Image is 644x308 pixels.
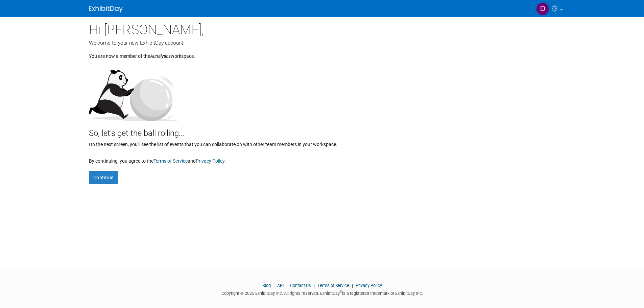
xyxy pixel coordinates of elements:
[290,283,311,288] a: Contact Us
[356,283,382,288] a: Privacy Policy
[340,290,342,294] sup: ®
[89,47,555,60] div: You are now a member of the workspace.
[89,171,118,184] button: Continue
[89,63,180,121] img: Let's get the ball rolling
[150,53,171,59] i: Aunalytics
[89,121,555,139] div: So, let's get the ball rolling...
[153,158,188,164] a: Terms of Service
[89,17,555,39] div: Hi [PERSON_NAME],
[89,139,555,148] div: On the next screen, you'll see the list of events that you can collaborate on with other team mem...
[285,283,289,288] span: |
[272,283,276,288] span: |
[89,6,123,13] img: ExhibitDay
[196,158,224,164] a: Privacy Policy
[536,2,549,15] img: David Cieslak
[350,283,355,288] span: |
[89,39,555,47] div: Welcome to your new ExhibitDay account.
[312,283,316,288] span: |
[89,154,555,164] div: By continuing, you agree to the and .
[262,283,271,288] a: Blog
[277,283,284,288] a: API
[317,283,349,288] a: Terms of Service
